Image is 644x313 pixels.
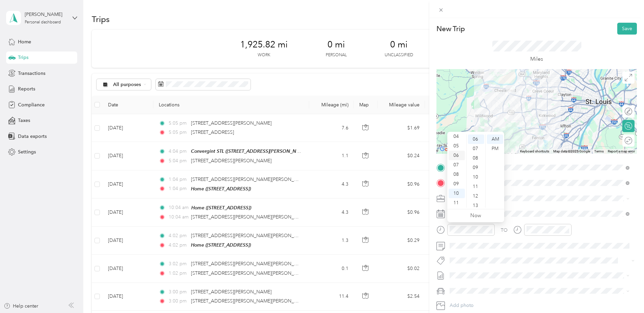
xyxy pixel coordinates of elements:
img: Google [438,145,460,154]
div: TO [501,227,508,234]
button: Keyboard shortcuts [520,149,549,154]
p: New Trip [436,24,465,34]
div: 12 [468,191,484,201]
div: 11 [449,198,465,208]
button: Save [617,23,637,35]
div: 08 [449,170,465,179]
span: Map data ©2025 Google [553,149,590,153]
a: Terms (opens in new tab) [594,149,604,153]
div: 10 [468,172,484,182]
a: Report a map error [608,149,635,153]
div: 13 [468,201,484,210]
div: 09 [468,163,484,172]
div: 04 [449,132,465,141]
a: Now [470,212,481,219]
div: PM [487,144,503,153]
a: Open this area in Google Maps (opens a new window) [438,145,460,154]
button: Add photo [447,301,637,310]
div: 06 [449,151,465,160]
iframe: Everlance-gr Chat Button Frame [606,275,644,313]
div: 10 [449,189,465,198]
div: AM [487,134,503,144]
div: 11 [468,182,484,191]
div: 08 [468,153,484,163]
div: 06 [468,134,484,144]
div: 05 [449,141,465,151]
div: 09 [449,179,465,189]
div: 07 [449,160,465,170]
p: Miles [530,55,543,63]
div: 07 [468,144,484,153]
